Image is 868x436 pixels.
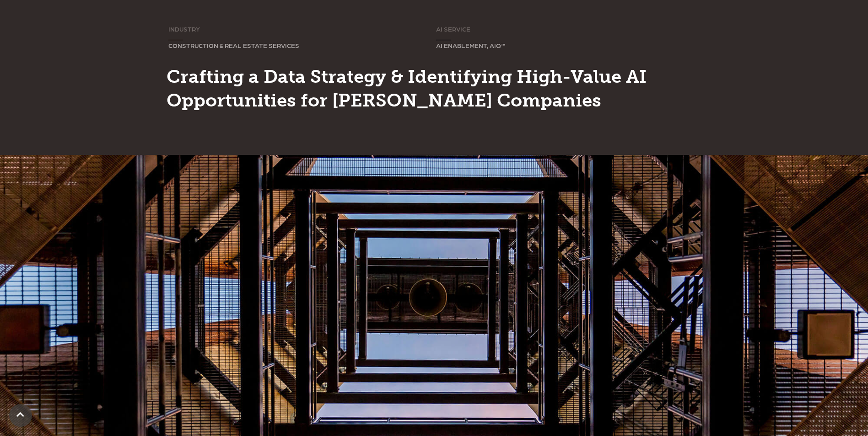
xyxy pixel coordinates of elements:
svg: Sorry, your browser does not support inline SVG. [168,40,183,41]
span: AI ENABLEMENT, AIQ™ [436,42,506,49]
span: CONSTRUCTION & REAL ESTATE SERVICES [168,42,299,49]
span: Crafting a Data Strategy & Identifying High-Value AI Opportunities for [PERSON_NAME] Companies [167,65,647,111]
span: INDUSTRY [168,25,200,32]
svg: Sorry, your browser does not support inline SVG. [436,40,451,41]
span: AI SERVICE [436,25,470,32]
